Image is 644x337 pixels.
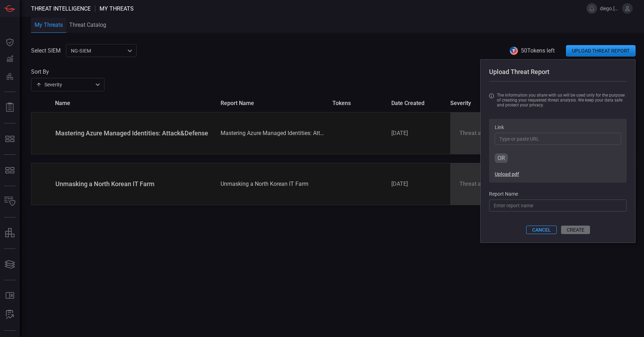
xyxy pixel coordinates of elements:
[100,5,134,12] span: My Threats
[1,51,18,68] button: Detections
[31,5,91,12] span: Threat Intelligence
[497,93,627,108] span: The information you share with us will be used only for the purpose of creating your requested th...
[55,129,215,137] div: Mastering Azure Managed Identities: Attack&Defense
[450,112,635,154] div: Threat analysis is being generated and will be available by 08-21-2025
[1,162,18,179] button: MITRE - Detection Posture
[600,6,619,11] span: diego.[PERSON_NAME].amandi
[391,130,445,136] div: [DATE]
[521,47,555,54] span: 50 Tokens left
[1,130,18,147] button: MITRE - Exposures
[332,100,386,106] span: tokens
[526,226,557,234] button: CANCEL
[391,100,445,106] span: date created
[1,193,18,210] button: Inventory
[495,153,508,163] div: OR
[31,47,61,54] label: Select SIEM
[489,68,627,75] div: Upload Threat Report
[31,18,66,33] button: My Threats
[450,100,504,106] span: severity
[1,225,18,241] button: assets
[221,180,327,187] div: Unmasking a North Korean IT Farm
[66,17,109,33] button: Threat Catalog
[1,34,18,51] button: Dashboard
[495,133,621,145] input: Type or paste URL
[55,180,215,188] div: Unmasking a North Korean IT Farm
[391,180,445,187] div: [DATE]
[495,171,519,177] button: Upload pdf
[1,99,18,116] button: Reports
[1,256,18,273] button: Cards
[221,100,327,106] span: report name
[489,200,627,212] input: Enter report name
[566,45,636,56] button: UPLOAD THREAT REPORT
[1,306,18,323] button: ALERT ANALYSIS
[31,68,104,75] label: Sort By
[1,287,18,304] button: Rule Catalog
[450,163,635,205] div: Threat analysis is being generated and will be available by 08-21-2025
[495,124,621,130] label: Link
[1,68,18,85] button: Preventions
[71,47,125,54] p: NG-SIEM
[55,100,215,106] span: name
[489,191,627,197] label: Report Name
[36,81,93,88] div: Severity
[221,130,327,136] div: Mastering Azure Managed Identities: Attack&Defense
